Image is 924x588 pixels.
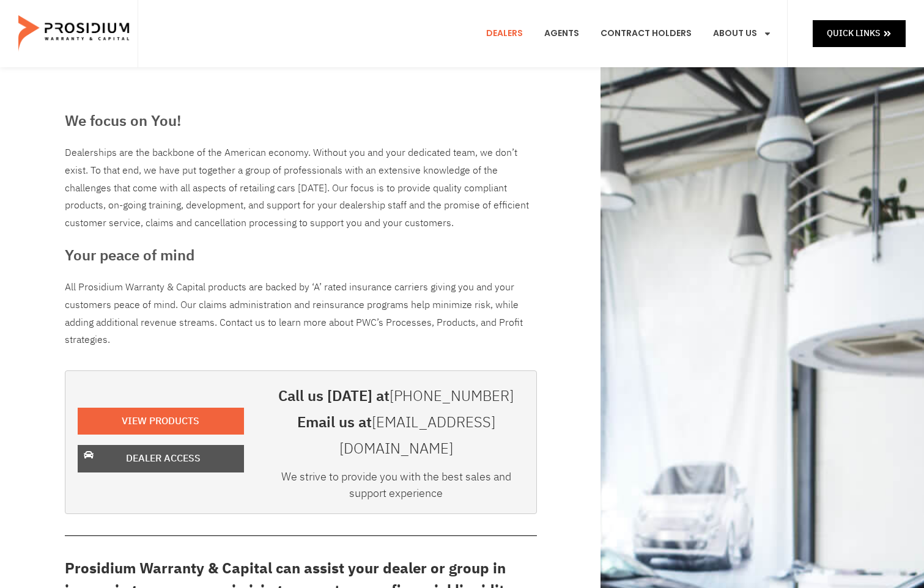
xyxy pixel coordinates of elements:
h3: Call us [DATE] at [268,383,524,410]
span: Last Name [236,1,275,10]
a: [EMAIL_ADDRESS][DOMAIN_NAME] [339,411,495,460]
a: Contract Holders [591,11,701,56]
div: Dealerships are the backbone of the American economy. Without you and your dedicated team, we don... [65,144,537,232]
a: [PHONE_NUMBER] [390,385,514,407]
span: Dealer Access [126,450,201,468]
a: Dealer Access [78,445,244,472]
span: View Products [122,413,199,430]
a: Quick Links [813,20,906,46]
h3: We focus on You! [65,110,537,132]
a: Dealers [477,11,532,56]
nav: Menu [477,11,781,56]
div: We strive to provide you with the best sales and support experience [268,468,524,507]
h3: Your peace of mind [65,244,537,266]
span: Quick Links [827,26,880,41]
p: All Prosidium Warranty & Capital products are backed by ‘A’ rated insurance carriers giving you a... [65,279,537,349]
a: Agents [535,11,588,56]
a: View Products [78,408,244,435]
h3: Email us at [268,410,524,462]
a: About Us [704,11,781,56]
